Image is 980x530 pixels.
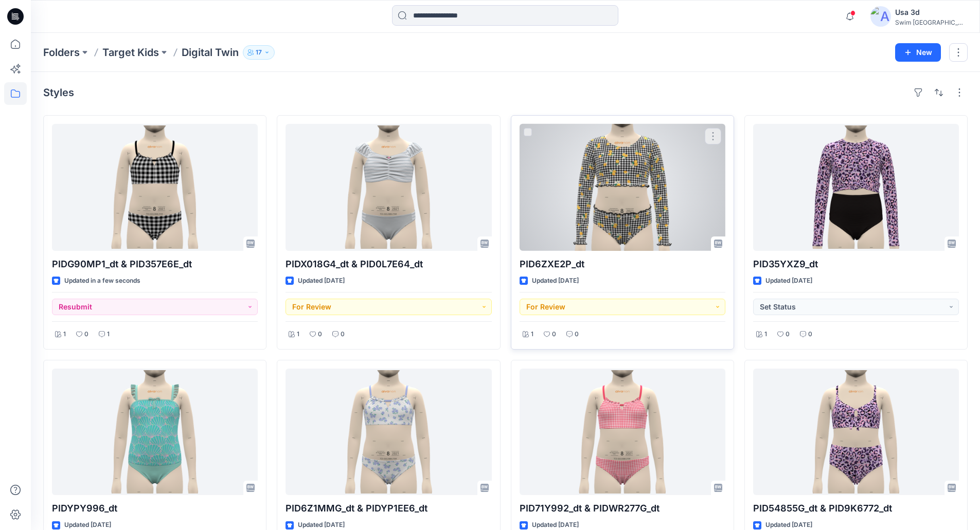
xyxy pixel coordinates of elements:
[286,501,491,516] p: PID6Z1MMG_dt & PIDYP1EE6_dt
[753,257,959,271] p: PID35YXZ9_dt
[318,329,322,340] p: 0
[575,329,579,340] p: 0
[64,276,140,286] p: Updated in a few seconds
[43,86,74,99] h4: Styles
[107,329,110,340] p: 1
[84,329,88,340] p: 0
[52,369,258,496] a: PIDYPY996_dt
[256,47,262,58] p: 17
[63,329,66,340] p: 1
[520,501,725,516] p: PID71Y992_dt & PIDWR277G_dt
[552,329,556,340] p: 0
[520,369,725,496] a: PID71Y992_dt & PIDWR277G_dt
[286,369,491,496] a: PID6Z1MMG_dt & PIDYP1EE6_dt
[870,6,891,27] img: avatar
[298,276,345,286] p: Updated [DATE]
[786,329,790,340] p: 0
[520,257,725,271] p: PID6ZXE2P_dt
[341,329,345,340] p: 0
[531,329,533,340] p: 1
[182,45,239,60] p: Digital Twin
[102,45,159,60] a: Target Kids
[765,276,812,286] p: Updated [DATE]
[243,45,275,60] button: 17
[532,276,579,286] p: Updated [DATE]
[764,329,767,340] p: 1
[286,257,491,271] p: PIDX018G4_dt & PID0L7E64_dt
[753,501,959,516] p: PID54855G_dt & PID9K6772_dt
[895,43,941,62] button: New
[520,124,725,251] a: PID6ZXE2P_dt
[43,45,80,60] a: Folders
[297,329,299,340] p: 1
[895,19,967,26] div: Swim [GEOGRAPHIC_DATA]
[52,501,258,516] p: PIDYPY996_dt
[286,124,491,251] a: PIDX018G4_dt & PID0L7E64_dt
[753,369,959,496] a: PID54855G_dt & PID9K6772_dt
[895,6,967,19] div: Usa 3d
[52,257,258,271] p: PIDG90MP1_dt & PID357E6E_dt
[808,329,812,340] p: 0
[52,124,258,251] a: PIDG90MP1_dt & PID357E6E_dt
[753,124,959,251] a: PID35YXZ9_dt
